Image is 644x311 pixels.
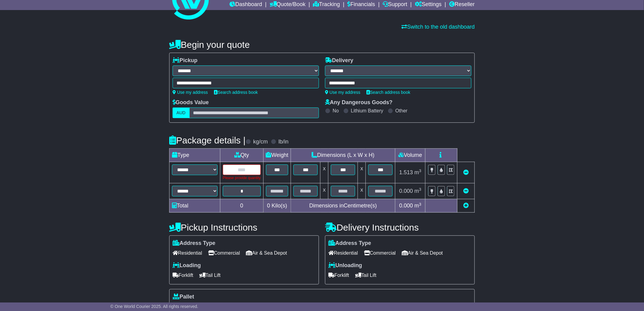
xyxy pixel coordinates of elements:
span: © One World Courier 2025. All rights reserved. [110,304,198,309]
h4: Delivery Instructions [325,222,475,232]
a: Search address book [214,90,258,95]
div: Please provide quantity [223,175,261,181]
span: 0 [267,203,270,209]
span: 0.000 [399,203,413,209]
td: Type [170,149,220,162]
td: x [320,183,328,199]
sup: 3 [419,168,422,173]
td: Weight [263,149,291,162]
label: No [333,108,339,114]
a: Remove this item [463,188,469,194]
span: Tail Lift [355,270,376,280]
a: Remove this item [463,169,469,175]
a: Use my address [173,90,208,95]
label: Pallet [173,294,194,300]
span: Air & Sea Depot [246,248,287,258]
span: Air & Sea Depot [402,248,443,258]
span: m [415,169,422,175]
span: Residential [328,248,358,258]
a: Add new item [463,203,469,209]
label: Other [395,108,408,114]
a: Use my address [325,90,360,95]
td: x [320,162,328,183]
span: Non Stackable [205,302,241,311]
td: 0 [220,199,264,213]
label: AUD [173,108,190,118]
label: Unloading [328,262,362,269]
sup: 3 [419,187,422,192]
td: Dimensions (L x W x H) [291,149,395,162]
span: Commercial [364,248,396,258]
h4: Pickup Instructions [169,222,319,232]
span: Forklift [328,270,349,280]
td: Qty [220,149,264,162]
td: x [358,162,366,183]
label: Address Type [328,240,371,247]
span: Residential [173,248,202,258]
label: Loading [173,262,201,269]
label: lb/in [278,139,289,145]
span: Tail Lift [199,270,221,280]
label: Lithium Battery [351,108,383,114]
sup: 3 [419,202,422,207]
label: Delivery [325,57,353,64]
td: Dimensions in Centimetre(s) [291,199,395,213]
label: Goods Value [173,99,209,106]
label: Pickup [173,57,198,64]
td: Kilo(s) [263,199,291,213]
span: m [415,203,422,209]
a: Switch to the old dashboard [402,24,475,30]
label: Address Type [173,240,215,247]
span: 1.513 [399,169,413,175]
td: Total [170,199,220,213]
a: Search address book [366,90,410,95]
span: m [415,188,422,194]
td: Volume [395,149,425,162]
h4: Begin your quote [169,40,475,50]
h4: Package details | [169,135,246,145]
span: Forklift [173,270,193,280]
label: kg/cm [253,139,268,145]
label: Any Dangerous Goods? [325,99,393,106]
td: x [358,183,366,199]
span: Commercial [208,248,240,258]
span: Stackable [173,302,199,311]
span: 0.000 [399,188,413,194]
